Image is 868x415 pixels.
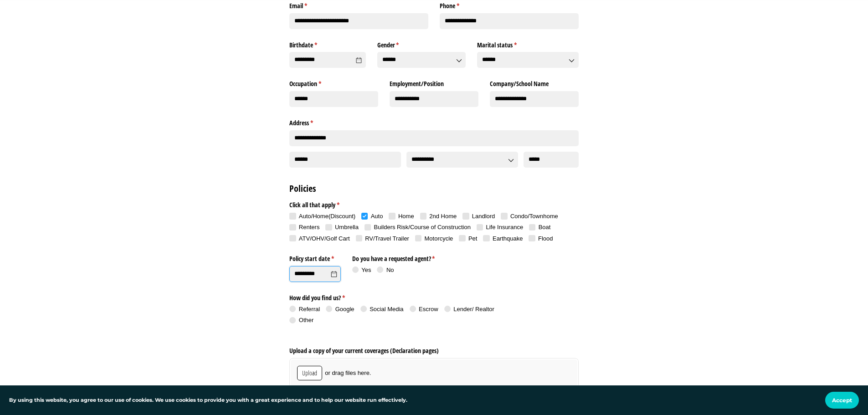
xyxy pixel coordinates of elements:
[325,369,371,377] span: or drag files here.
[289,182,578,195] h2: Policies
[302,368,318,378] span: Upload
[539,224,551,231] span: Boat
[289,152,401,168] input: City
[289,130,578,146] input: Address Line 1
[361,266,371,273] span: Yes
[386,266,394,273] span: No
[832,397,852,404] span: Accept
[370,306,403,313] span: Social Media
[289,343,578,355] label: Upload a copy of your current coverages (Declaration pages)
[289,291,516,302] legend: How did you find us?
[365,235,409,242] span: RV/​Travel Trailer
[398,213,414,220] span: Home
[9,396,407,405] p: By using this website, you agree to our use of cookies. We use cookies to provide you with a grea...
[335,224,359,231] span: Umbrella
[289,77,378,88] label: Occupation
[425,235,453,242] span: Motorcycle
[538,235,553,242] span: Flood
[299,213,355,220] span: Auto/​Home(Discount)
[289,212,578,246] div: checkbox-group
[374,224,471,231] span: Builders Risk/​Course of Construction
[453,306,494,313] span: Lender/​ Realtor
[299,224,320,231] span: Renters
[429,213,457,220] span: 2nd Home
[390,77,478,88] label: Employment/​Position
[371,213,383,220] span: Auto
[825,392,859,409] button: Accept
[486,224,523,231] span: Life Insurance
[299,317,314,323] span: Other
[297,366,322,380] button: Upload
[289,251,340,263] label: Policy start date
[468,235,478,242] span: Pet
[524,152,578,168] input: Zip Code
[299,235,350,242] span: ATV/​OHV/​Golf Cart
[493,235,523,242] span: Earthquake
[510,213,558,220] span: Condo/​Townhome
[377,37,466,49] label: Gender
[352,251,441,263] legend: Do you have a requested agent?
[289,116,578,128] legend: Address
[490,77,579,88] label: Company/​School Name
[335,306,354,313] span: Google
[289,198,578,210] legend: Click all that apply
[419,306,438,313] span: Escrow
[406,152,518,168] input: State
[289,37,365,49] label: Birthdate
[299,306,320,313] span: Referral
[472,213,495,220] span: Landlord
[477,37,578,49] label: Marital status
